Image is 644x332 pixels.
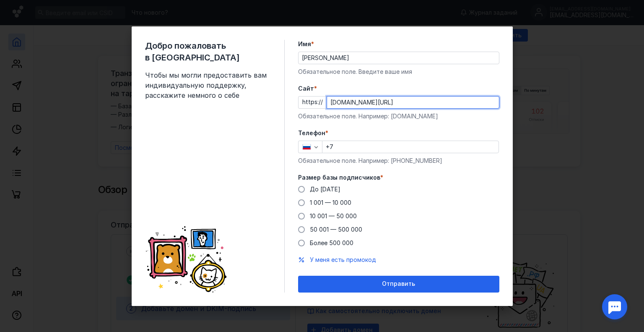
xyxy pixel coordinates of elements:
span: 10 001 — 50 000 [310,212,357,220]
span: До [DATE] [310,186,340,193]
span: Телефон [298,129,325,137]
span: Имя [298,40,311,48]
span: Чтобы мы могли предоставить вам индивидуальную поддержку, расскажите немного о себе [145,70,271,100]
div: Обязательное поле. Введите ваше имя [298,68,499,76]
span: Более 500 000 [310,239,353,246]
span: У меня есть промокод [310,256,376,263]
span: 1 001 — 10 000 [310,199,351,206]
span: Размер базы подписчиков [298,173,380,182]
span: 50 001 — 500 000 [310,226,362,233]
span: Отправить [382,280,415,288]
div: Обязательное поле. Например: [DOMAIN_NAME] [298,112,499,120]
span: Cайт [298,84,314,93]
button: Отправить [298,276,499,293]
span: Добро пожаловать в [GEOGRAPHIC_DATA] [145,40,271,63]
button: У меня есть промокод [310,256,376,264]
div: Обязательное поле. Например: [PHONE_NUMBER] [298,157,499,165]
